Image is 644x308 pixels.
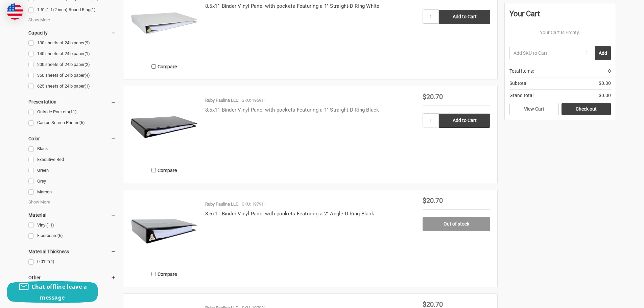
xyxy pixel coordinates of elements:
span: (6) [57,233,63,238]
a: Black [28,144,116,153]
a: Executive Red [28,155,116,164]
span: (4) [49,259,54,264]
a: 130 sheets of 24lb paper [28,39,116,48]
a: Out of stock [423,217,490,231]
h5: Material Thickness [28,247,116,256]
span: (4) [85,73,90,78]
a: 8.5x11 Binder Vinyl Panel with pockets Featuring a 1" Straight-D Ring White [205,3,380,9]
p: SKU: 195911 [242,97,266,104]
input: Compare [151,272,156,276]
a: Maroon [28,188,116,197]
span: Show More [28,199,50,206]
label: Compare [130,268,198,280]
span: Total Items: [509,68,534,75]
span: Subtotal: [509,80,528,87]
span: (1) [85,84,90,89]
span: (1) [90,7,96,12]
a: 625 sheets of 24lb paper [28,82,116,91]
span: $20.70 [423,196,443,205]
input: Add to Cart [439,10,490,24]
span: Grand total: [509,92,534,99]
p: SKU: 197911 [242,201,266,208]
label: Compare [130,165,198,176]
input: Compare [151,168,156,172]
a: Check out [562,103,611,116]
span: Chat offline leave a message [31,283,87,301]
img: 8.5x11 Binder Vinyl Panel with pockets Featuring a 2" Angle-D Ring Black [130,197,198,265]
a: 0.012" [28,257,116,266]
a: 8.5x11 Binder Vinyl Panel with pockets Featuring a 2" Angle-D Ring Black [205,211,374,217]
p: Ruby Paulina LLC. [205,97,239,104]
h5: Material [28,211,116,219]
img: duty and tax information for United States [7,3,23,20]
div: Your Cart [509,8,611,24]
span: (6) [79,120,85,125]
p: Ruby Paulina LLC. [205,201,239,208]
a: Grey [28,177,116,186]
span: (9) [85,40,90,45]
iframe: Google Customer Reviews [588,290,644,308]
span: (11) [46,222,54,228]
a: 140 sheets of 24lb paper [28,49,116,58]
a: 1.5" (1-1/2 inch) Round Ring [28,5,116,15]
span: $0.00 [599,80,611,87]
a: Fiberboard [28,231,116,240]
span: (2) [85,62,90,67]
span: (1) [85,51,90,56]
a: Outside Pockets [28,108,116,117]
a: Vinyl [28,221,116,230]
span: Show More [28,17,50,23]
p: Your Cart Is Empty. [509,29,611,36]
input: Add SKU to Cart [509,46,579,60]
h5: Other [28,274,116,282]
input: Add to Cart [439,114,490,128]
span: $0.00 [599,92,611,99]
h5: Capacity [28,29,116,37]
span: 0 [608,68,611,75]
span: $20.70 [423,93,443,101]
img: 8.5x11 Binder Vinyl Panel with pockets Featuring a 1" Straight-D Ring Black [130,93,198,161]
h5: Color [28,135,116,143]
a: Can be Screen Printed [28,118,116,127]
a: Green [28,166,116,175]
a: View Cart [509,103,559,116]
label: Compare [130,61,198,72]
button: Chat offline leave a message [7,281,98,303]
h5: Presentation [28,98,116,106]
span: (11) [69,109,77,114]
button: Add [595,46,611,60]
a: 200 sheets of 24lb paper [28,60,116,69]
a: 360 sheets of 24lb paper [28,71,116,80]
input: Compare [151,64,156,69]
a: 8.5x11 Binder Vinyl Panel with pockets Featuring a 1" Straight-D Ring Black [205,107,379,113]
